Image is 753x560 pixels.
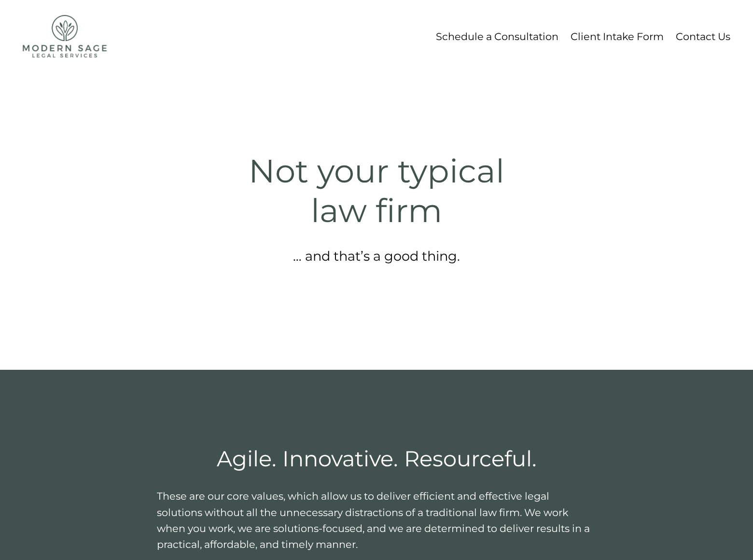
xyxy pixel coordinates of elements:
a: Contact Us [676,27,730,45]
p: … and that’s a good thing. [39,246,714,267]
a: Schedule a Consultation [436,27,558,45]
img: Modern Sage Legal Services [23,15,107,57]
h2: Agile. Innovative. Resourceful. [157,445,596,473]
h1: Not your typical law firm [39,151,714,230]
a: Client Intake Form [571,27,664,45]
